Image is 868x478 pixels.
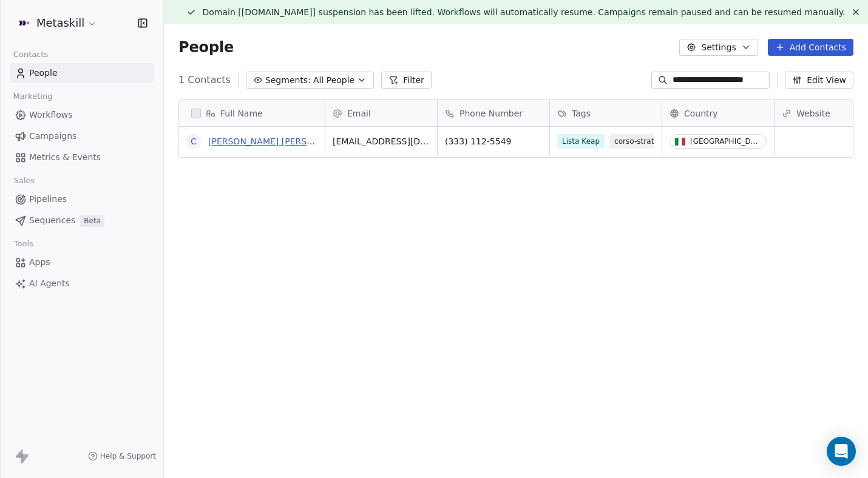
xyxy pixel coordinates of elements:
span: Workflows [29,109,73,121]
button: Add Contacts [768,39,853,56]
span: Website [796,107,830,119]
span: Help & Support [100,451,156,461]
span: Metaskill [36,15,84,31]
div: C [191,135,197,148]
span: corso-strategia-morale [609,134,703,149]
a: SequencesBeta [10,210,154,231]
span: Tags [572,107,591,119]
span: Phone Number [459,107,523,119]
div: Full Name [179,100,325,126]
a: Workflows [10,105,154,125]
span: [EMAIL_ADDRESS][DOMAIN_NAME] [333,135,430,147]
span: Lista Keap [557,134,605,149]
a: People [10,63,154,83]
span: AI Agents [29,277,70,290]
div: Phone Number [438,100,549,126]
img: AVATAR%20METASKILL%20-%20Colori%20Positivo.png [17,16,32,30]
a: Campaigns [10,126,154,146]
span: Apps [29,256,50,269]
a: Help & Support [88,451,156,461]
span: All People [313,74,354,87]
span: Sequences [29,214,75,227]
span: Country [684,107,718,119]
button: Filter [381,72,432,89]
a: Metrics & Events [10,147,154,167]
span: Campaigns [29,130,76,143]
span: Sales [8,172,40,190]
div: Email [325,100,437,126]
a: Apps [10,252,154,272]
span: Pipelines [29,193,67,206]
span: Tools [8,235,38,253]
span: Beta [80,215,104,227]
span: Contacts [8,45,53,64]
span: People [178,38,234,56]
span: Full Name [220,107,263,119]
span: People [29,67,58,79]
button: Settings [679,39,758,56]
a: Pipelines [10,189,154,209]
span: Marketing [8,87,58,106]
span: Email [347,107,371,119]
span: (333) 112-5549 [445,135,542,147]
span: Domain [[DOMAIN_NAME]] suspension has been lifted. Workflows will automatically resume. Campaigns... [202,7,845,17]
span: Segments: [265,74,311,87]
a: AI Agents [10,274,154,294]
button: Edit View [785,72,853,89]
div: Tags [550,100,662,126]
button: Metaskill [15,13,100,33]
span: Metrics & Events [29,151,101,164]
div: [GEOGRAPHIC_DATA] [690,137,761,146]
div: Country [662,100,774,126]
a: [PERSON_NAME] [PERSON_NAME] [208,136,352,146]
div: Open Intercom Messenger [827,437,856,466]
span: 1 Contacts [178,73,231,87]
